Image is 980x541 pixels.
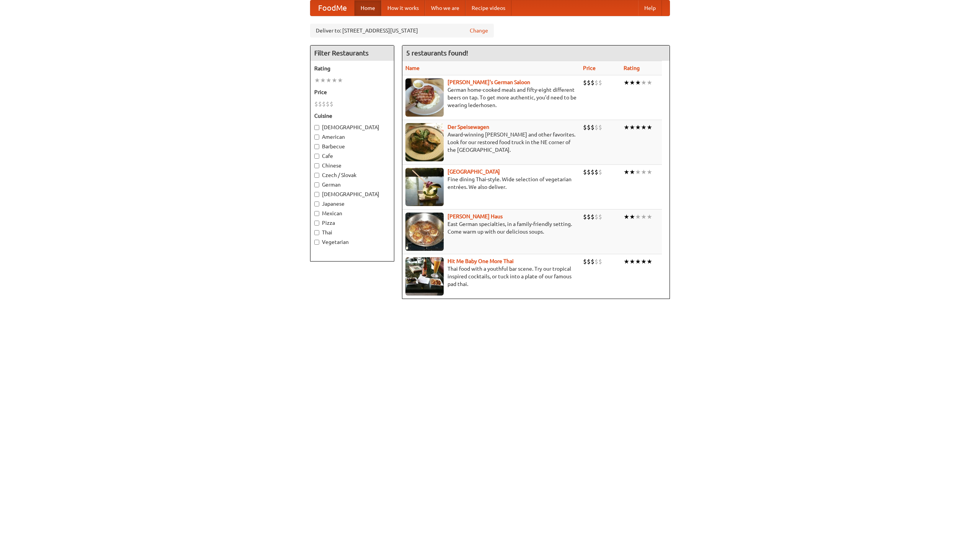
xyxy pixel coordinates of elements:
input: Pizza [314,221,319,226]
a: Change [470,27,488,34]
li: $ [583,78,587,87]
li: $ [591,213,595,221]
p: Fine dining Thai-style. Wide selection of vegetarian entrées. We also deliver. [405,175,577,191]
li: $ [587,257,591,266]
li: ★ [641,257,647,266]
li: $ [322,100,326,108]
li: ★ [641,168,647,176]
label: American [314,133,390,141]
a: Home [354,0,381,16]
div: Deliver to: [STREET_ADDRESS][US_STATE] [310,24,494,37]
li: $ [591,257,595,266]
li: ★ [629,78,635,87]
img: satay.jpg [405,168,444,206]
img: speisewagen.jpg [405,123,444,161]
li: ★ [326,76,332,84]
li: ★ [629,213,635,221]
label: Cafe [314,152,390,160]
input: Cafe [314,154,319,159]
p: Award-winning [PERSON_NAME] and other favorites. Look for our restored food truck in the NE corne... [405,131,577,154]
a: [PERSON_NAME] Haus [448,213,503,219]
li: $ [598,78,602,87]
a: Der Speisewagen [448,124,489,130]
li: $ [591,123,595,132]
li: $ [595,123,598,132]
label: Chinese [314,162,390,169]
img: kohlhaus.jpg [405,213,444,251]
li: $ [583,213,587,221]
a: How it works [381,0,425,16]
li: ★ [635,213,641,221]
li: ★ [635,78,641,87]
label: Japanese [314,200,390,208]
li: ★ [647,123,652,132]
ng-pluralize: 5 restaurants found! [406,49,468,57]
li: ★ [624,123,629,132]
li: ★ [635,168,641,176]
input: Czech / Slovak [314,173,319,178]
a: [PERSON_NAME]'s German Saloon [448,79,530,85]
li: $ [314,100,318,108]
li: $ [598,257,602,266]
li: ★ [647,168,652,176]
li: $ [591,168,595,176]
h5: Cuisine [314,112,390,120]
li: ★ [635,123,641,132]
input: German [314,182,319,187]
h4: Filter Restaurants [310,45,394,61]
li: ★ [647,257,652,266]
label: Thai [314,229,390,236]
a: Price [583,65,596,71]
p: East German specialties, in a family-friendly setting. Come warm up with our delicious soups. [405,220,577,236]
p: German home-cooked meals and fifty-eight different beers on tap. To get more authentic, you'd nee... [405,86,577,109]
li: $ [587,78,591,87]
a: Help [638,0,662,16]
li: ★ [624,78,629,87]
li: $ [595,257,598,266]
a: Who we are [425,0,465,16]
li: $ [583,257,587,266]
li: ★ [624,168,629,176]
a: Recipe videos [465,0,511,16]
input: [DEMOGRAPHIC_DATA] [314,125,319,130]
li: $ [583,123,587,132]
label: Barbecue [314,143,390,150]
label: Czech / Slovak [314,171,390,179]
li: $ [587,168,591,176]
li: $ [595,78,598,87]
img: esthers.jpg [405,78,444,117]
li: $ [591,78,595,87]
li: $ [587,213,591,221]
input: Mexican [314,211,319,216]
li: $ [583,168,587,176]
li: ★ [629,257,635,266]
li: ★ [641,123,647,132]
li: ★ [641,78,647,87]
li: $ [595,168,598,176]
label: [DEMOGRAPHIC_DATA] [314,123,390,131]
input: Vegetarian [314,240,319,245]
li: $ [587,123,591,132]
li: ★ [337,76,343,84]
a: Rating [624,65,640,71]
li: $ [598,123,602,132]
li: ★ [647,78,652,87]
li: ★ [314,76,320,84]
a: Hit Me Baby One More Thai [448,258,514,264]
p: Thai food with a youthful bar scene. Try our tropical inspired cocktails, or tuck into a plate of... [405,265,577,288]
li: ★ [629,168,635,176]
input: American [314,135,319,140]
input: Thai [314,230,319,235]
a: [GEOGRAPHIC_DATA] [448,169,500,175]
li: $ [598,213,602,221]
li: $ [595,213,598,221]
input: [DEMOGRAPHIC_DATA] [314,192,319,197]
label: [DEMOGRAPHIC_DATA] [314,190,390,198]
input: Chinese [314,163,319,168]
li: ★ [635,257,641,266]
label: Vegetarian [314,238,390,246]
img: babythai.jpg [405,257,444,296]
